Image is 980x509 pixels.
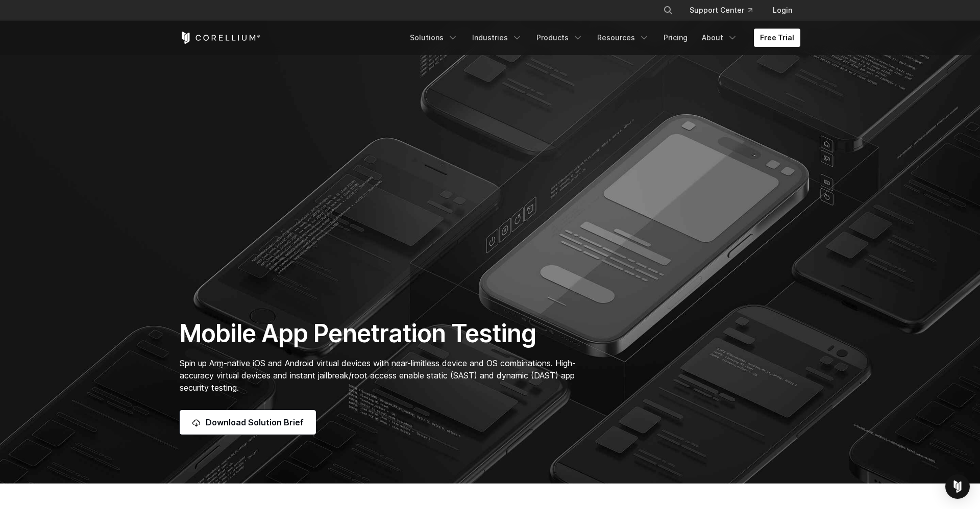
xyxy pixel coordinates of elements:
h1: Mobile App Penetration Testing [180,318,586,349]
button: Search [659,1,677,19]
a: Support Center [681,1,761,19]
a: Resources [591,29,655,47]
a: Free Trial [754,29,800,47]
a: Solutions [404,29,464,47]
span: Spin up Arm-native iOS and Android virtual devices with near-limitless device and OS combinations... [180,358,576,393]
a: About [696,29,744,47]
a: Corellium Home [180,32,261,44]
div: Open Intercom Messenger [945,474,970,499]
div: Navigation Menu [404,29,800,47]
a: Industries [466,29,528,47]
a: Pricing [657,29,694,47]
a: Download Solution Brief [180,410,316,435]
div: Navigation Menu [651,1,800,19]
a: Login [765,1,800,19]
a: Products [530,29,589,47]
span: Download Solution Brief [206,416,304,428]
